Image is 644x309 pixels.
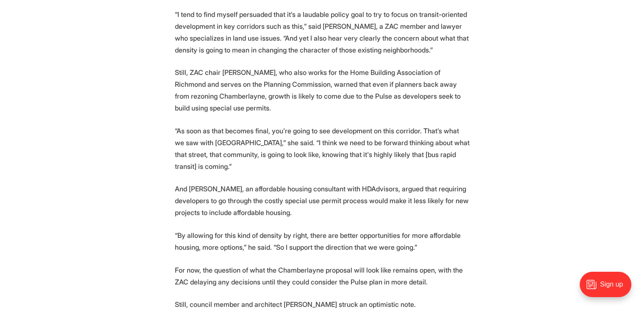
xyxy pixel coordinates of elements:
[175,264,470,288] p: For now, the question of what the Chamberlayne proposal will look like remains open, with the ZAC...
[175,66,470,114] p: Still, ZAC chair [PERSON_NAME], who also works for the Home Building Association of Richmond and ...
[175,8,470,56] p: “I tend to find myself persuaded that it’s a laudable policy goal to try to focus on transit-orie...
[175,125,470,172] p: “As soon as that becomes final, you’re going to see development on this corridor. That’s what we ...
[572,268,644,309] iframe: portal-trigger
[175,183,470,218] p: And [PERSON_NAME], an affordable housing consultant with HDAdvisors, argued that requiring develo...
[175,229,470,253] p: “By allowing for this kind of density by right, there are better opportunities for more affordabl...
